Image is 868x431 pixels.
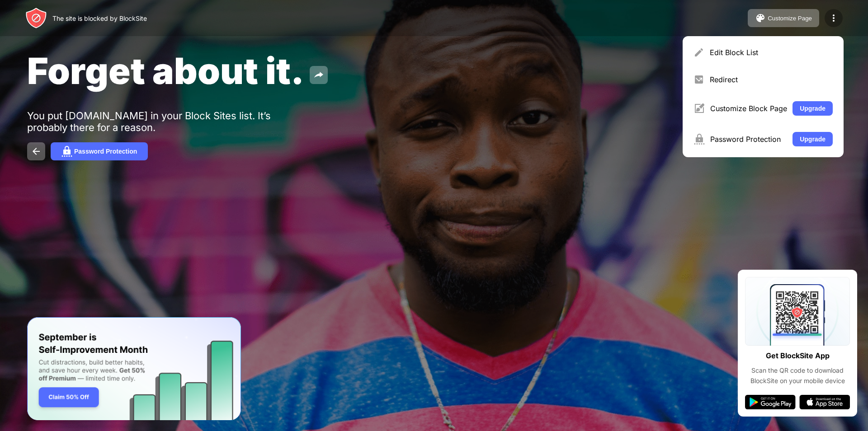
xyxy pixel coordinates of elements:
iframe: Banner [27,317,241,421]
img: menu-icon.svg [828,13,839,23]
div: Password Protection [74,148,137,155]
img: share.svg [313,70,324,80]
span: Forget about it. [27,49,304,93]
img: qrcode.svg [745,277,850,346]
div: Redirect [710,75,833,84]
img: menu-redirect.svg [693,74,704,85]
div: Customize Block Page [710,104,787,113]
button: Customize Page [748,9,819,27]
img: google-play.svg [745,395,796,409]
img: header-logo.svg [25,7,47,29]
button: Password Protection [51,142,148,160]
div: Get BlockSite App [766,349,830,362]
img: menu-password.svg [693,134,705,145]
div: Scan the QR code to download BlockSite on your mobile device [745,365,850,386]
div: Password Protection [710,135,787,144]
img: menu-pencil.svg [693,47,704,58]
div: Customize Page [768,15,812,22]
img: password.svg [61,146,72,157]
div: You put [DOMAIN_NAME] in your Block Sites list. It’s probably there for a reason. [27,110,307,133]
button: Upgrade [793,132,833,146]
div: Edit Block List [710,48,833,57]
img: pallet.svg [755,13,766,23]
button: Upgrade [793,101,833,116]
img: app-store.svg [799,395,850,409]
img: menu-customize.svg [693,103,705,114]
img: back.svg [31,146,42,157]
div: The site is blocked by BlockSite [52,14,147,22]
